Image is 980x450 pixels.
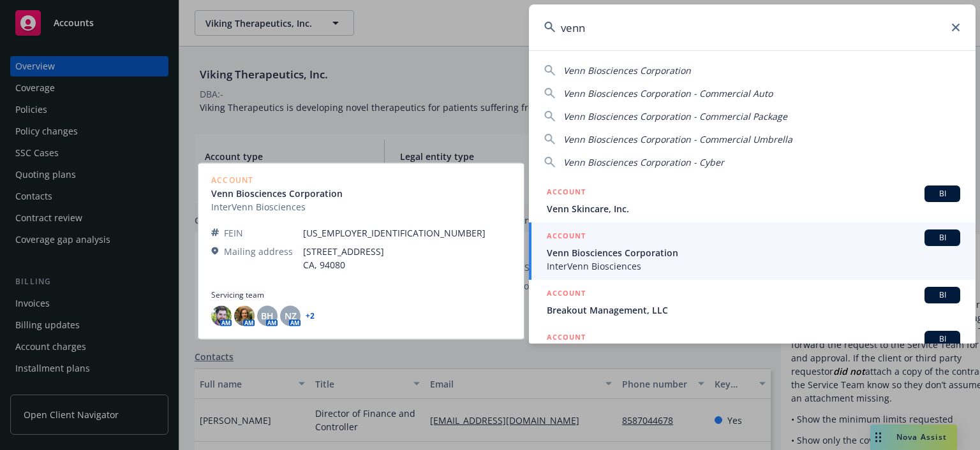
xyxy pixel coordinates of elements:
span: Venn Skincare, Inc. [547,202,960,215]
span: Venn Biosciences Corporation - Cyber [563,156,724,168]
span: Venn Biosciences Corporation - Commercial Umbrella [563,133,792,145]
span: BI [930,333,955,345]
span: Venn Biosciences Corporation - Commercial Package [563,110,787,122]
a: ACCOUNTBIVenn Biosciences CorporationInterVenn Biosciences [529,222,976,280]
span: InterVenn Biosciences [547,259,960,273]
a: ACCOUNTBIBreakout Management, LLC [529,280,976,324]
span: BI [930,232,955,243]
h5: ACCOUNT [547,185,586,201]
span: BI [930,289,955,301]
span: BI [930,188,955,200]
a: ACCOUNTBI [529,324,976,368]
span: Venn Biosciences Corporation [563,64,691,76]
span: Venn Biosciences Corporation - Commercial Auto [563,87,773,99]
span: Breakout Management, LLC [547,303,960,317]
h5: ACCOUNT [547,229,586,245]
h5: ACCOUNT [547,331,586,346]
input: Search... [529,4,976,50]
span: Venn Biosciences Corporation [547,246,960,259]
h5: ACCOUNT [547,287,586,302]
a: ACCOUNTBIVenn Skincare, Inc. [529,178,976,222]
